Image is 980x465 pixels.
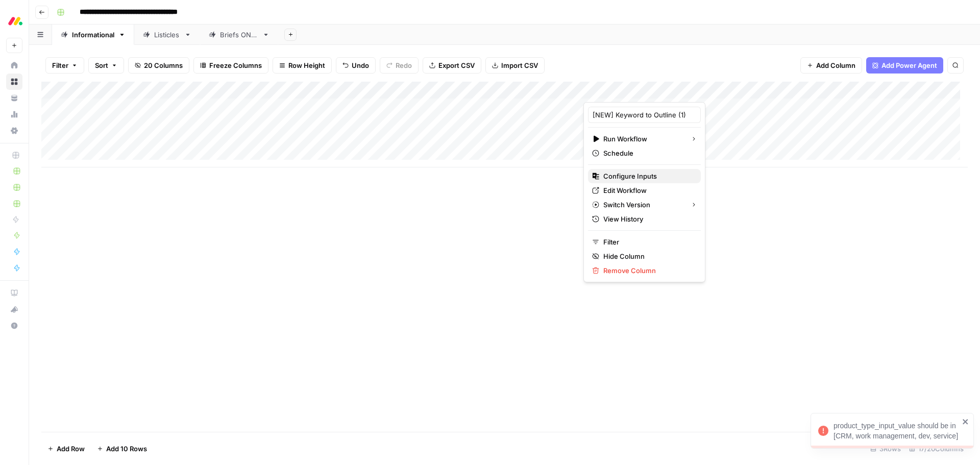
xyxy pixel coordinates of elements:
button: Import CSV [485,57,545,74]
a: Usage [6,106,22,123]
div: What's new? [7,302,22,317]
span: Schedule [603,148,693,158]
button: Sort [88,57,124,74]
span: Edit Workflow [603,185,693,195]
span: View History [603,214,693,224]
a: Home [6,57,22,74]
span: Add 10 Rows [106,444,147,454]
div: 17/20 Columns [905,440,968,457]
button: Workspace: Monday.com [6,8,22,34]
span: Add Power Agent [881,60,937,70]
div: Informational [72,30,114,40]
a: Briefs ONLY [200,25,278,45]
span: Undo [352,60,369,70]
a: Informational [52,25,134,45]
div: Briefs ONLY [220,30,258,40]
span: Filter [52,60,68,70]
span: Switch Version [603,200,682,210]
span: Add Column [816,60,855,70]
a: Browse [6,74,22,90]
a: Listicles [134,25,200,45]
button: Filter [45,57,84,74]
span: Row Height [288,60,325,70]
button: Freeze Columns [193,57,268,74]
button: 20 Columns [128,57,189,74]
span: Configure Inputs [603,171,693,181]
button: Help + Support [6,317,22,334]
a: AirOps Academy [6,285,22,301]
span: Redo [396,60,412,70]
button: Row Height [273,57,332,74]
span: Hide Column [603,251,693,261]
a: Settings [6,123,22,139]
button: close [962,418,969,426]
span: Filter [603,237,693,247]
button: Undo [336,57,376,74]
button: Add Power Agent [866,57,943,74]
span: Run Workflow [603,134,682,144]
button: Add Row [41,440,91,457]
button: Add Column [800,57,862,74]
span: Export CSV [438,60,475,70]
span: Import CSV [501,60,538,70]
span: Remove Column [603,265,693,276]
button: Add 10 Rows [91,440,153,457]
span: Sort [95,60,108,70]
button: What's new? [6,301,22,317]
span: 20 Columns [144,60,183,70]
div: product_type_input_value should be in [CRM, work management, dev, service] [834,421,959,441]
span: Freeze Columns [209,60,262,70]
img: Monday.com Logo [6,12,24,30]
span: Add Row [57,444,85,454]
button: Export CSV [423,57,481,74]
div: Listicles [154,30,180,40]
button: Redo [380,57,419,74]
div: 3 Rows [866,440,905,457]
a: Your Data [6,90,22,106]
